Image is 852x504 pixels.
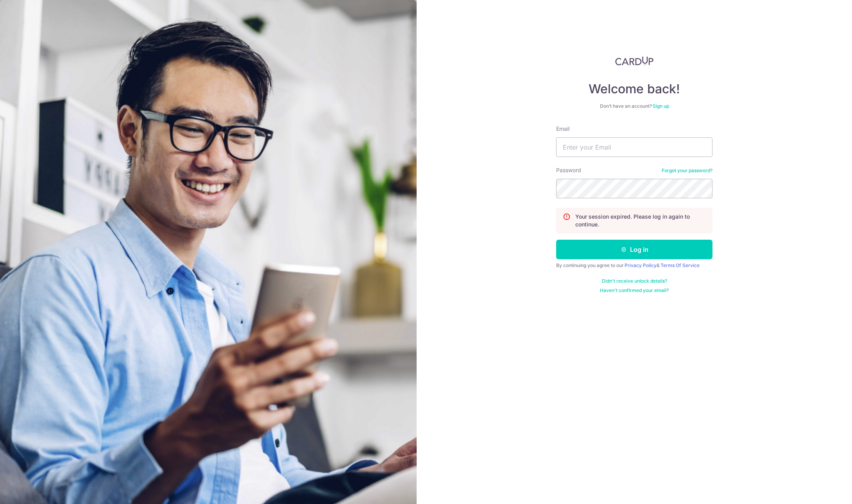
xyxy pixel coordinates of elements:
label: Password [556,166,581,174]
p: Your session expired. Please log in again to continue. [575,213,706,228]
button: Log in [556,240,712,259]
h4: Welcome back! [556,81,712,97]
a: Forgot your password? [662,167,712,174]
img: CardUp Logo [615,56,653,66]
label: Email [556,125,569,133]
a: Terms Of Service [660,262,700,268]
a: Privacy Policy [625,262,657,268]
a: Sign up [653,103,669,109]
input: Enter your Email [556,137,712,157]
div: Don’t have an account? [556,103,712,109]
div: By continuing you agree to our & [556,262,712,269]
a: Didn't receive unlock details? [602,278,667,284]
a: Haven't confirmed your email? [600,287,669,294]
